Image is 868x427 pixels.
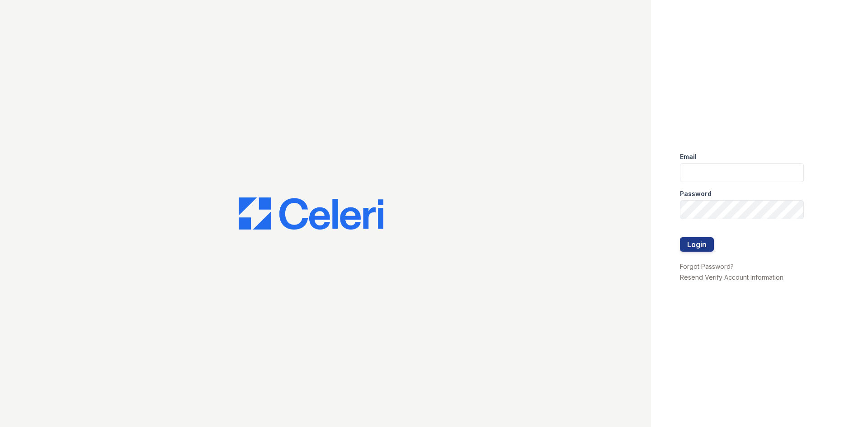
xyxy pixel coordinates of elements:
[239,197,383,230] img: CE_Logo_Blue-a8612792a0a2168367f1c8372b55b34899dd931a85d93a1a3d3e32e68fde9ad4.png
[680,263,734,270] a: Forgot Password?
[680,152,697,161] label: Email
[680,273,783,281] a: Resend Verify Account Information
[680,189,712,198] label: Password
[680,237,714,252] button: Login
